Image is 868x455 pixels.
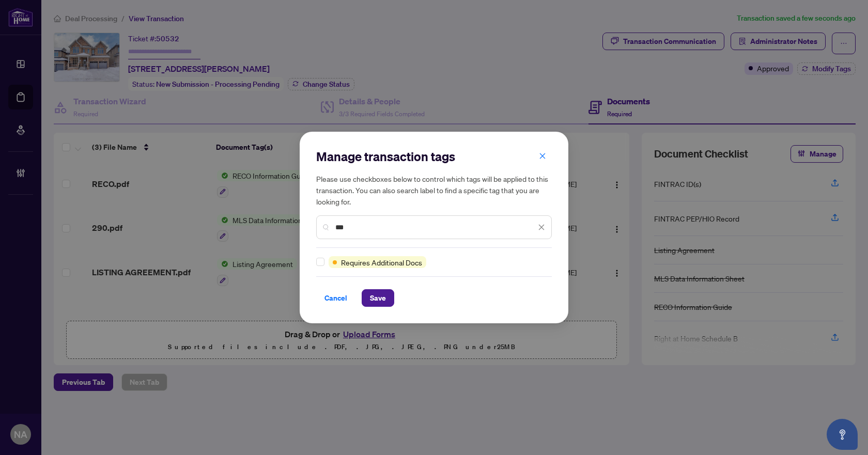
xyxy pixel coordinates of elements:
[827,419,858,450] button: Open asap
[370,290,386,306] span: Save
[316,173,552,207] h5: Please use checkboxes below to control which tags will be applied to this transaction. You can al...
[316,289,355,307] button: Cancel
[341,257,422,268] span: Requires Additional Docs
[316,148,552,165] h2: Manage transaction tags
[362,289,394,307] button: Save
[538,224,545,231] span: close
[324,290,347,306] span: Cancel
[539,152,546,160] span: close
